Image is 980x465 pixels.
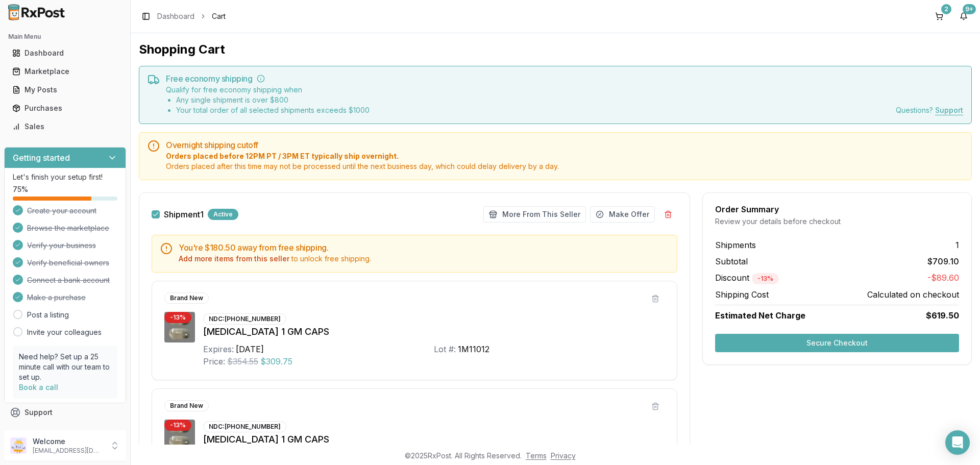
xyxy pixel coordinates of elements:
[12,103,118,113] div: Purchases
[927,255,959,267] span: $709.10
[27,258,109,268] span: Verify beneficial owners
[941,4,951,14] div: 2
[164,420,195,450] img: Vascepa 1 GM CAPS
[867,288,959,301] span: Calculated on checkout
[715,288,769,301] span: Shipping Cost
[4,45,126,61] button: Dashboard
[208,209,238,220] div: Active
[715,334,959,352] button: Secure Checkout
[212,11,226,21] span: Cart
[179,254,289,264] button: Add more items from this seller
[955,8,972,25] button: 9+
[139,41,972,58] h1: Shopping Cart
[590,206,655,223] button: Make Offer
[203,313,286,325] div: NDC: [PHONE_NUMBER]
[27,223,109,233] span: Browse the marketplace
[27,275,110,285] span: Connect a bank account
[4,82,126,98] button: My Posts
[164,210,204,218] label: Shipment 1
[434,343,456,355] div: Lot #:
[8,44,122,62] a: Dashboard
[10,437,27,454] img: User avatar
[33,436,104,447] p: Welcome
[24,426,59,436] span: Feedback
[4,4,69,20] img: RxPost Logo
[19,383,58,391] a: Book a call
[166,151,963,161] span: Orders placed before 12PM PT / 3PM ET typically ship overnight.
[8,99,122,117] a: Purchases
[203,432,665,447] div: [MEDICAL_DATA] 1 GM CAPS
[27,292,86,303] span: Make a purchase
[164,312,191,323] div: - 13 %
[166,75,963,83] h5: Free economy shipping
[4,422,126,440] button: Feedback
[179,254,669,264] div: to unlock free shipping.
[164,292,209,304] div: Brand New
[164,420,191,431] div: - 13 %
[8,117,122,136] a: Sales
[752,273,779,284] div: - 13 %
[164,400,209,411] div: Brand New
[931,8,947,25] button: 2
[164,312,195,342] img: Vascepa 1 GM CAPS
[166,161,963,172] span: Orders placed after this time may not be processed until the next business day, which could delay...
[8,62,122,81] a: Marketplace
[715,310,805,321] span: Estimated Net Charge
[4,100,126,116] button: Purchases
[166,141,963,149] h5: Overnight shipping cutoff
[963,4,976,14] div: 9+
[179,243,669,252] h5: You're $180.50 away from free shipping.
[203,355,225,368] div: Price:
[27,310,69,320] a: Post a listing
[176,105,370,115] li: Your total order of all selected shipments exceeds $ 1000
[4,118,126,135] button: Sales
[926,309,959,322] span: $619.50
[227,355,258,368] span: $354.55
[715,255,748,267] span: Subtotal
[203,325,665,339] div: [MEDICAL_DATA] 1 GM CAPS
[955,239,959,251] span: 1
[4,63,126,80] button: Marketplace
[551,451,576,460] a: Privacy
[12,85,118,95] div: My Posts
[19,352,111,382] p: Need help? Set up a 25 minute call with our team to set up.
[12,66,118,77] div: Marketplace
[13,184,28,194] span: 75 %
[33,447,104,455] p: [EMAIL_ADDRESS][DOMAIN_NAME]
[927,272,959,284] span: -$89.60
[13,152,70,164] h3: Getting started
[8,81,122,99] a: My Posts
[715,273,779,283] span: Discount
[203,421,286,432] div: NDC: [PHONE_NUMBER]
[157,11,226,21] nav: breadcrumb
[27,327,102,337] a: Invite your colleagues
[715,216,959,227] div: Review your details before checkout
[526,451,547,460] a: Terms
[8,33,122,41] h2: Main Menu
[483,206,586,223] button: More From This Seller
[27,240,96,251] span: Verify your business
[13,172,117,182] p: Let's finish your setup first!
[166,85,370,115] div: Qualify for free economy shipping when
[12,121,118,132] div: Sales
[260,355,292,368] span: $309.75
[945,430,970,455] div: Open Intercom Messenger
[4,403,126,422] button: Support
[12,48,118,58] div: Dashboard
[203,343,234,355] div: Expires:
[715,239,756,251] span: Shipments
[458,343,489,355] div: 1M11012
[27,206,96,216] span: Create your account
[157,11,194,21] a: Dashboard
[236,343,264,355] div: [DATE]
[715,205,959,213] div: Order Summary
[176,95,370,105] li: Any single shipment is over $ 800
[896,105,963,115] div: Questions?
